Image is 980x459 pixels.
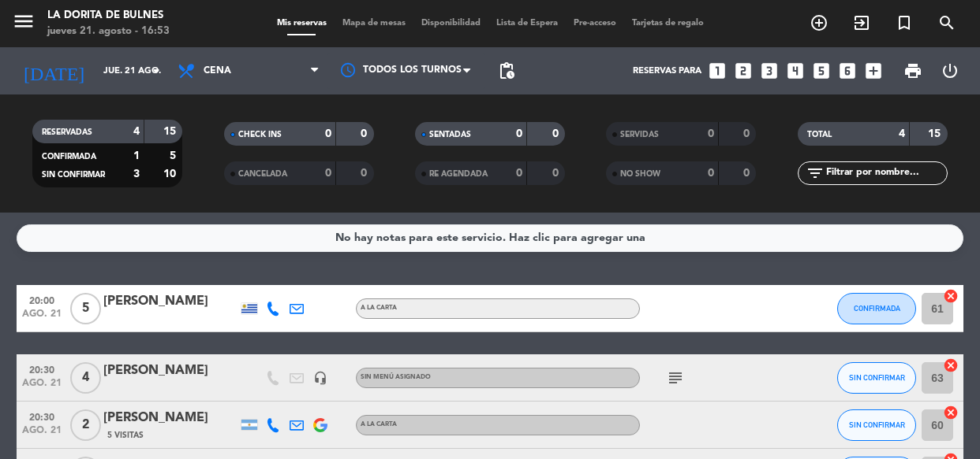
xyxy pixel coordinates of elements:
strong: 0 [552,128,562,139]
i: [DATE] [12,54,95,88]
span: Mapa de mesas [335,19,413,28]
span: SERVIDAS [620,131,659,139]
span: 5 [70,293,101,324]
span: Tarjetas de regalo [624,19,712,28]
span: 20:30 [22,360,62,378]
span: SIN CONFIRMAR [42,171,105,179]
span: ago. 21 [22,378,62,396]
span: A LA CARTA [361,305,397,311]
strong: 10 [163,168,179,180]
span: A LA CARTA [361,421,397,428]
span: Sin menú asignado [361,374,431,380]
i: subject [666,368,685,387]
i: looks_5 [811,61,832,81]
i: looks_one [707,61,728,81]
span: Cena [204,65,231,76]
button: SIN CONFIRMAR [837,409,916,441]
span: Reservas para [633,66,701,76]
i: looks_6 [837,61,858,81]
span: Mis reservas [269,19,335,28]
span: CONFIRMADA [42,153,96,161]
span: NO SHOW [620,170,660,178]
i: arrow_drop_down [147,61,166,80]
span: SIN CONFIRMAR [849,420,905,429]
strong: 4 [133,126,140,137]
strong: 4 [899,128,905,139]
div: [PERSON_NAME] [103,361,238,381]
span: ago. 21 [22,425,62,443]
i: headset_mic [313,371,327,385]
strong: 0 [708,168,714,179]
strong: 0 [516,168,522,179]
strong: 0 [552,168,562,179]
i: turned_in_not [895,13,914,32]
div: La Dorita de Bulnes [47,8,170,24]
input: Filtrar por nombre... [825,165,947,182]
span: CONFIRMADA [854,304,900,313]
i: exit_to_app [852,13,871,32]
div: No hay notas para este servicio. Haz clic para agregar una [335,229,645,247]
strong: 0 [325,168,331,179]
button: CONFIRMADA [837,293,916,324]
span: CANCELADA [238,170,287,178]
button: menu [12,9,36,39]
i: filter_list [806,164,825,183]
span: TOTAL [807,131,832,139]
strong: 5 [170,150,179,161]
span: RESERVADAS [42,128,92,136]
button: SIN CONFIRMAR [837,362,916,394]
span: 20:30 [22,407,62,425]
div: LOG OUT [932,47,969,94]
span: print [903,61,922,80]
i: menu [12,9,36,33]
div: [PERSON_NAME] [103,408,238,428]
span: 20:00 [22,291,62,309]
strong: 3 [133,168,140,180]
i: power_settings_new [941,61,959,80]
strong: 0 [325,128,331,139]
i: looks_3 [759,61,780,81]
span: 4 [70,362,101,394]
span: pending_actions [497,61,516,80]
i: looks_two [733,61,754,81]
strong: 0 [743,128,753,139]
span: 5 Visitas [107,429,144,442]
img: google-logo.png [313,418,327,432]
strong: 0 [708,128,714,139]
strong: 1 [133,150,140,161]
span: Disponibilidad [413,19,488,28]
strong: 0 [361,128,370,139]
i: add_circle_outline [810,13,829,32]
span: Lista de Espera [488,19,566,28]
i: cancel [943,288,959,304]
strong: 15 [163,126,179,137]
i: cancel [943,357,959,373]
span: 2 [70,409,101,441]
span: ago. 21 [22,309,62,327]
strong: 15 [928,128,944,139]
i: cancel [943,405,959,420]
span: SENTADAS [429,131,471,139]
strong: 0 [361,168,370,179]
span: Pre-acceso [566,19,624,28]
i: search [937,13,956,32]
strong: 0 [516,128,522,139]
span: CHECK INS [238,131,282,139]
i: add_box [863,61,884,81]
strong: 0 [743,168,753,179]
span: RE AGENDADA [429,170,488,178]
span: SIN CONFIRMAR [849,373,905,382]
div: [PERSON_NAME] [103,291,238,312]
div: jueves 21. agosto - 16:53 [47,24,170,39]
i: looks_4 [785,61,806,81]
